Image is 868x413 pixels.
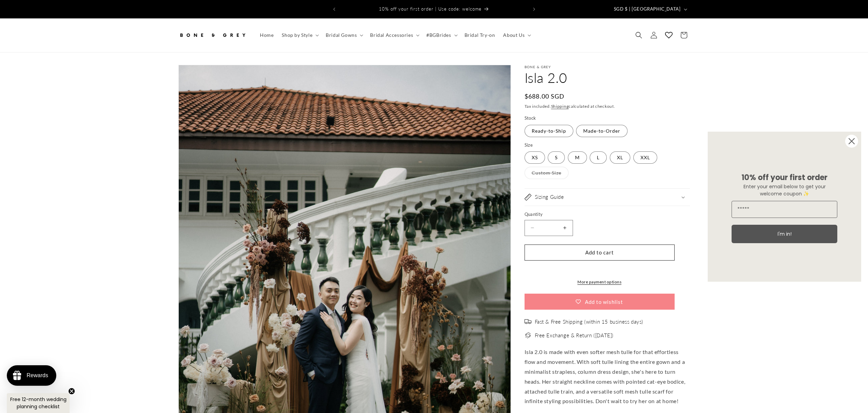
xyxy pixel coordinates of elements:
[282,32,312,38] span: Shop by Style
[527,3,542,16] button: Next announcement
[278,28,322,42] summary: Shop by Style
[178,28,247,43] img: Bone and Grey Bridal
[379,6,482,12] span: 10% off your first order | Use code: welcome
[525,92,565,101] span: $688.00 SGD
[27,372,48,379] div: Rewards
[366,28,422,42] summary: Bridal Accessories
[845,134,858,148] button: Close dialog
[525,294,675,310] button: Add to wishlist
[499,28,534,42] summary: About Us
[326,32,357,38] span: Bridal Gowns
[732,201,837,218] input: Email
[322,28,366,42] summary: Bridal Gowns
[422,28,460,42] summary: #BGBrides
[525,245,675,261] button: Add to cart
[525,69,690,87] h1: Isla 2.0
[525,142,534,149] legend: Size
[525,167,569,179] label: Custom Size
[256,28,278,42] a: Home
[525,103,690,110] div: Tax included. calculated at checkout.
[460,28,499,42] a: Bridal Try-on
[548,151,565,164] label: S
[525,332,531,339] img: exchange_2.png
[610,3,690,16] button: SGD $ | [GEOGRAPHIC_DATA]
[7,393,70,413] div: Free 12-month wedding planning checklistClose teaser
[525,151,545,164] label: XS
[525,189,690,206] summary: Sizing Guide
[525,115,537,122] legend: Stock
[525,279,675,285] a: More payment options
[525,211,675,218] label: Quantity
[535,319,644,325] span: Fast & Free Shipping (within 15 business days)
[10,396,67,410] span: Free 12-month wedding planning checklist
[741,172,827,183] span: 10% off your first order
[426,32,451,38] span: #BGBrides
[590,151,607,164] label: L
[525,125,573,137] label: Ready-to-Ship
[525,347,690,406] p: Isla 2.0 is made with even softer mesh tulle for that effortless flow and movement. With soft tul...
[535,332,614,339] span: Free Exchange & Return ([DATE])
[614,6,681,13] span: SGD $ | [GEOGRAPHIC_DATA]
[176,25,249,45] a: Bone and Grey Bridal
[633,151,657,164] label: XXL
[68,388,75,395] button: Close teaser
[260,32,274,38] span: Home
[551,104,569,109] a: Shipping
[370,32,413,38] span: Bridal Accessories
[744,183,826,197] span: Enter your email below to get your welcome coupon ✨
[465,32,495,38] span: Bridal Try-on
[701,125,868,289] div: FLYOUT Form
[568,151,587,164] label: M
[525,65,690,69] p: Bone & Grey
[732,225,837,243] button: I'm in!
[576,125,628,137] label: Made-to-Order
[503,32,525,38] span: About Us
[535,194,564,201] h2: Sizing Guide
[327,3,342,16] button: Previous announcement
[610,151,630,164] label: XL
[631,28,646,43] summary: Search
